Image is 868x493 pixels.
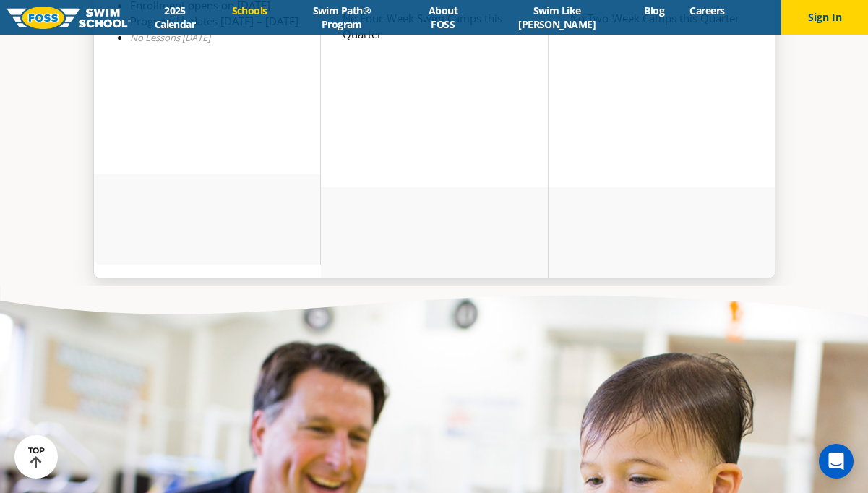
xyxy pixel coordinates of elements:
[632,4,677,17] a: Blog
[130,31,210,44] em: No Lessons [DATE]
[819,444,854,479] div: Open Intercom Messenger
[280,4,403,31] a: Swim Path® Program
[7,7,131,29] img: FOSS Swim School Logo
[482,4,632,31] a: Swim Like [PERSON_NAME]
[677,4,737,17] a: Careers
[131,4,219,31] a: 2025 Calendar
[219,4,280,17] a: Schools
[403,4,482,31] a: About FOSS
[28,446,45,468] div: TOP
